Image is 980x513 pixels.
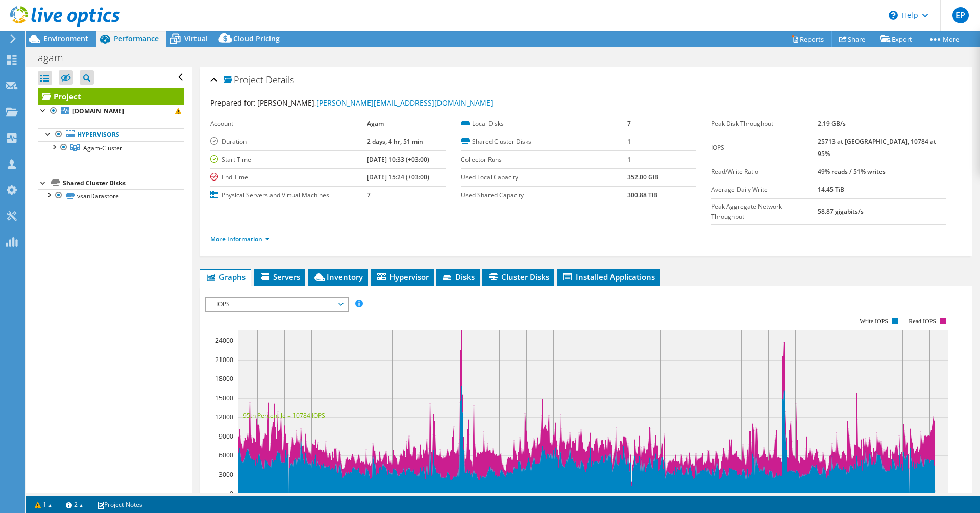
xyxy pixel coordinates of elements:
[627,155,631,164] b: 1
[627,173,658,182] b: 352.00 GiB
[889,11,898,20] svg: \n
[28,498,59,511] a: 1
[831,31,873,47] a: Share
[72,107,124,115] b: [DOMAIN_NAME]
[818,119,846,128] b: 2.19 GB/s
[711,201,818,222] label: Peak Aggregate Network Throughput
[38,88,184,105] a: Project
[219,432,233,441] text: 9000
[920,31,967,47] a: More
[711,185,818,195] label: Average Daily Write
[711,119,818,129] label: Peak Disk Throughput
[711,143,818,153] label: IOPS
[210,119,367,129] label: Account
[818,207,864,216] b: 58.87 gigabits/s
[316,98,493,108] a: [PERSON_NAME][EMAIL_ADDRESS][DOMAIN_NAME]
[818,137,936,158] b: 25713 at [GEOGRAPHIC_DATA], 10784 at 95%
[38,128,184,141] a: Hypervisors
[909,318,937,325] text: Read IOPS
[184,34,208,43] span: Virtual
[210,190,367,200] label: Physical Servers and Virtual Machines
[783,31,832,47] a: Reports
[59,498,90,511] a: 2
[210,98,256,108] label: Prepared for:
[818,167,886,176] b: 49% reads / 51% writes
[210,172,367,183] label: End Time
[873,31,920,47] a: Export
[461,190,627,200] label: Used Shared Capacity
[210,155,367,165] label: Start Time
[952,7,969,23] span: EP
[224,75,263,85] span: Project
[211,298,342,311] span: IOPS
[257,98,493,108] span: [PERSON_NAME],
[487,272,549,282] span: Cluster Disks
[215,394,233,402] text: 15000
[376,272,429,282] span: Hypervisor
[860,318,888,325] text: Write IOPS
[562,272,655,282] span: Installed Applications
[38,189,184,202] a: vsanDatastore
[38,141,184,155] a: Agam-Cluster
[367,137,423,146] b: 2 days, 4 hr, 51 min
[219,451,233,459] text: 6000
[461,119,627,129] label: Local Disks
[313,272,363,282] span: Inventory
[210,235,270,243] a: More Information
[367,191,371,199] b: 7
[210,137,367,147] label: Duration
[215,336,233,345] text: 24000
[230,489,233,498] text: 0
[442,272,475,282] span: Disks
[205,272,246,282] span: Graphs
[114,34,159,43] span: Performance
[233,34,280,43] span: Cloud Pricing
[38,105,184,118] a: [DOMAIN_NAME]
[83,144,122,152] span: Agam-Cluster
[367,173,429,182] b: [DATE] 15:24 (+03:00)
[43,34,88,43] span: Environment
[627,137,631,146] b: 1
[215,355,233,364] text: 21000
[259,272,300,282] span: Servers
[90,498,150,511] a: Project Notes
[627,119,631,128] b: 7
[461,137,627,147] label: Shared Cluster Disks
[461,155,627,165] label: Collector Runs
[367,119,384,128] b: Agam
[215,413,233,421] text: 12000
[627,191,657,199] b: 300.88 TiB
[367,155,429,164] b: [DATE] 10:33 (+03:00)
[461,172,627,183] label: Used Local Capacity
[266,73,294,86] span: Details
[63,177,184,189] div: Shared Cluster Disks
[33,52,79,63] h1: agam
[243,411,325,420] text: 95th Percentile = 10784 IOPS
[219,470,233,479] text: 3000
[818,185,844,194] b: 14.45 TiB
[215,374,233,383] text: 18000
[711,167,818,177] label: Read/Write Ratio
